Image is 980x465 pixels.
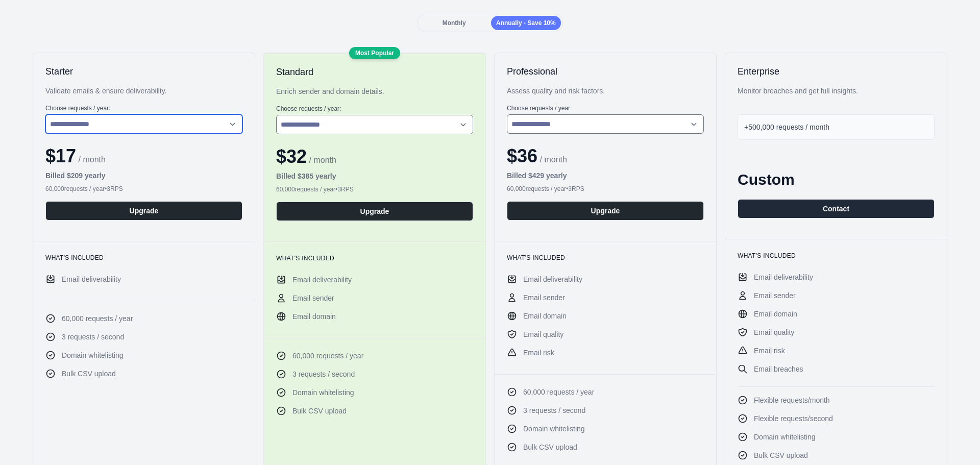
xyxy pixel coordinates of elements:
[738,171,795,188] span: Custom
[276,202,473,221] button: Upgrade
[276,185,473,193] div: 60,000 requests / year • 3 RPS
[507,185,704,193] div: 60,000 requests / year • 3 RPS
[507,201,704,221] button: Upgrade
[738,199,935,218] button: Contact
[507,172,567,180] b: Billed $ 429 yearly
